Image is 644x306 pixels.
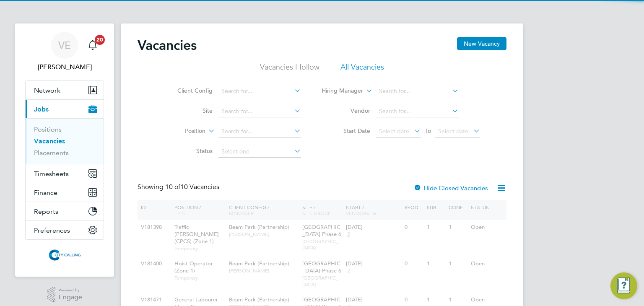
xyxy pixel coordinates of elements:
[376,106,459,117] input: Search for...
[164,87,213,94] label: Client Config
[34,86,60,94] span: Network
[165,183,219,191] span: 10 Vacancies
[322,107,370,114] label: Vendor
[26,81,104,99] button: Network
[34,207,58,215] span: Reports
[322,127,370,135] label: Start Date
[34,149,69,157] a: Placements
[25,248,104,262] a: Go to home page
[413,184,488,192] label: Hide Closed Vacancies
[218,106,301,117] input: Search for...
[340,62,384,77] li: All Vacancies
[218,146,301,158] input: Select one
[25,32,104,72] a: VE[PERSON_NAME]
[34,189,57,197] span: Finance
[15,23,114,277] nav: Main navigation
[165,183,180,191] span: 10 of
[157,127,205,135] label: Position
[34,226,70,234] span: Preferences
[376,86,459,97] input: Search for...
[34,125,62,133] a: Positions
[59,294,82,301] span: Engage
[34,170,69,178] span: Timesheets
[59,287,82,294] span: Powered by
[25,62,104,72] span: Valeria Erdos
[423,125,434,136] span: To
[26,118,104,164] div: Jobs
[26,100,104,118] button: Jobs
[610,272,637,299] button: Engage Resource Center
[138,183,221,192] div: Showing
[138,37,197,54] h2: Vacancies
[164,107,213,114] label: Site
[26,164,104,183] button: Timesheets
[457,37,506,50] button: New Vacancy
[260,62,319,77] li: Vacancies I follow
[26,183,104,202] button: Finance
[95,35,105,45] span: 20
[58,40,71,51] span: VE
[315,87,363,95] label: Hiring Manager
[218,126,301,137] input: Search for...
[438,127,468,135] span: Select date
[26,221,104,239] button: Preferences
[47,287,83,303] a: Powered byEngage
[34,105,49,113] span: Jobs
[164,147,213,155] label: Status
[218,86,301,97] input: Search for...
[34,137,65,145] a: Vacancies
[26,202,104,220] button: Reports
[379,127,409,135] span: Select date
[84,32,101,59] a: 20
[47,248,83,262] img: citycalling-logo-retina.png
